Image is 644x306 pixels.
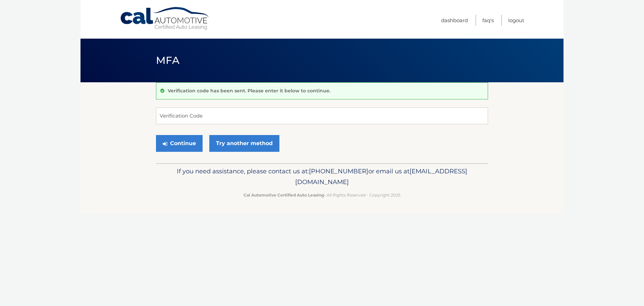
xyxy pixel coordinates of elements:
p: Verification code has been sent. Please enter it below to continue. [168,88,330,94]
strong: Cal Automotive Certified Auto Leasing [244,192,324,198]
span: [EMAIL_ADDRESS][DOMAIN_NAME] [295,167,467,186]
p: If you need assistance, please contact us at: or email us at [160,166,484,187]
input: Verification Code [156,107,488,124]
p: - All Rights Reserved - Copyright 2025 [160,191,484,199]
a: FAQ's [482,15,494,26]
a: Try another method [209,135,279,152]
span: [PHONE_NUMBER] [309,167,368,175]
a: Dashboard [441,15,468,26]
a: Logout [508,15,524,26]
button: Continue [156,135,203,152]
span: MFA [156,54,179,67]
a: Cal Automotive [120,7,210,31]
